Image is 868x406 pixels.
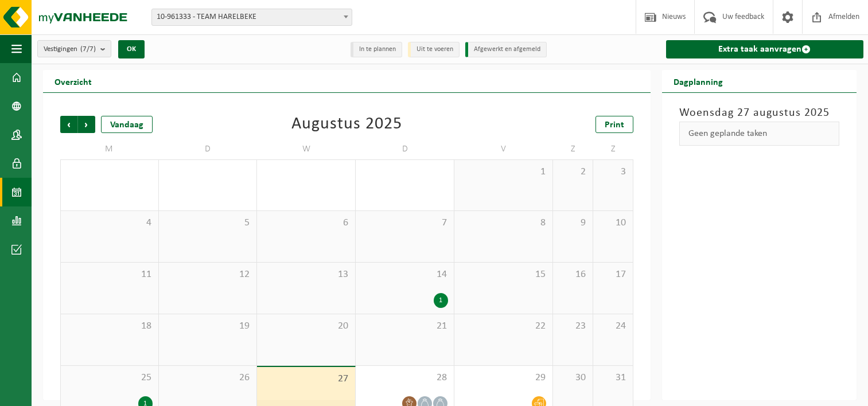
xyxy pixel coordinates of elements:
[80,45,96,53] count: (7/7)
[553,139,593,159] td: Z
[559,372,587,384] span: 30
[361,268,448,281] span: 14
[60,116,77,133] span: Vorige
[151,9,352,26] span: 10-961333 - TEAM HARELBEKE
[361,320,448,333] span: 21
[101,116,153,133] div: Vandaag
[165,372,251,384] span: 26
[159,139,258,159] td: D
[599,320,627,333] span: 24
[559,217,587,229] span: 9
[60,139,159,159] td: M
[165,217,251,229] span: 5
[165,320,251,333] span: 19
[599,372,627,384] span: 31
[599,217,627,229] span: 10
[460,217,547,229] span: 8
[460,268,547,281] span: 15
[361,372,448,384] span: 28
[679,122,840,146] div: Geen geplande taken
[599,268,627,281] span: 17
[408,42,460,57] li: Uit te voeren
[559,166,587,178] span: 2
[37,40,111,57] button: Vestigingen(7/7)
[559,320,587,333] span: 23
[67,217,153,229] span: 4
[662,70,734,92] h2: Dagplanning
[152,9,352,25] span: 10-961333 - TEAM HARELBEKE
[454,139,553,159] td: V
[263,217,349,229] span: 6
[679,104,840,122] h3: Woensdag 27 augustus 2025
[257,139,356,159] td: W
[605,120,624,130] span: Print
[599,166,627,178] span: 3
[559,268,587,281] span: 16
[666,40,864,58] a: Extra taak aanvragen
[67,268,153,281] span: 11
[263,373,349,385] span: 27
[595,116,633,133] a: Print
[460,320,547,333] span: 22
[43,70,103,92] h2: Overzicht
[460,372,547,384] span: 29
[356,139,454,159] td: D
[263,268,349,281] span: 13
[460,166,547,178] span: 1
[593,139,633,159] td: Z
[67,320,153,333] span: 18
[465,42,547,57] li: Afgewerkt en afgemeld
[78,116,95,133] span: Volgende
[263,320,349,333] span: 20
[165,268,251,281] span: 12
[291,116,402,133] div: Augustus 2025
[351,42,402,57] li: In te plannen
[361,217,448,229] span: 7
[67,372,153,384] span: 25
[434,293,448,308] div: 1
[44,41,96,58] span: Vestigingen
[118,40,145,58] button: OK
